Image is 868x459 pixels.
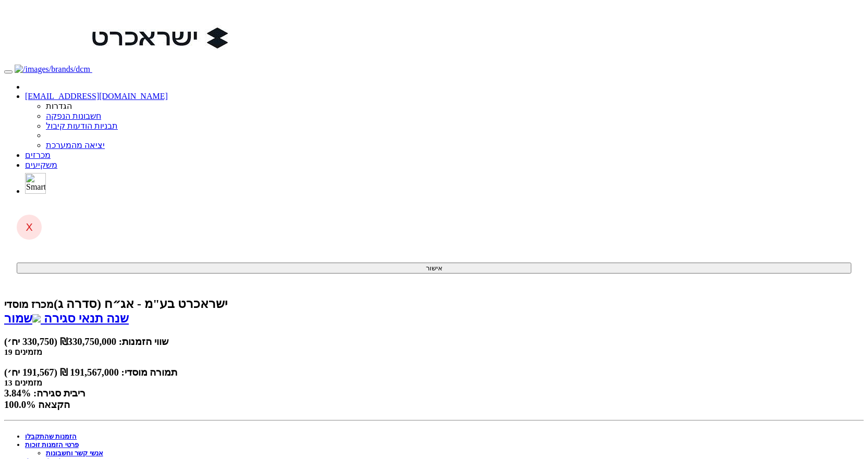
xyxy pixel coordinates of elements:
a: יציאה מהמערכת [46,141,105,150]
a: אנשי קשר וחשבונות [46,449,103,457]
small: מכרז מוסדי [4,299,54,310]
div: ישראכרט בע"מ - אג״ח (סדרה ג) - הנפקה פרטית [4,296,864,311]
a: משקיעים [25,160,57,169]
img: /images/brands/dcm [15,65,90,74]
span: X [26,221,33,233]
img: Auction Logo [92,4,228,72]
li: הגדרות [46,101,864,111]
a: חשבונות הנפקה [46,111,101,120]
small: 13 מזמינים [4,378,42,387]
a: [EMAIL_ADDRESS][DOMAIN_NAME] [25,92,168,101]
div: ריבית סגירה: 3.84% [4,388,864,399]
span: שנה תנאי סגירה [44,312,129,325]
span: 100.0% הקצאה [4,399,70,410]
img: SmartBull Logo [25,173,46,194]
a: שמור [4,312,41,325]
a: מכרזים [25,151,51,159]
a: הזמנות שהתקבלו [25,432,77,440]
small: 19 מזמינים [4,348,42,356]
a: תבניות הודעות קיבול [46,121,118,130]
div: תמורה מוסדי: 191,567,000 ₪ (191,567 יח׳) [4,367,864,378]
a: פרטי הזמנות זוכות [25,441,79,449]
button: אישור [17,263,851,274]
a: שנה תנאי סגירה [41,312,129,325]
div: שווי הזמנות: ₪330,750,000 (330,750 יח׳) [4,336,864,348]
img: excel-file-white.png [32,314,41,322]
